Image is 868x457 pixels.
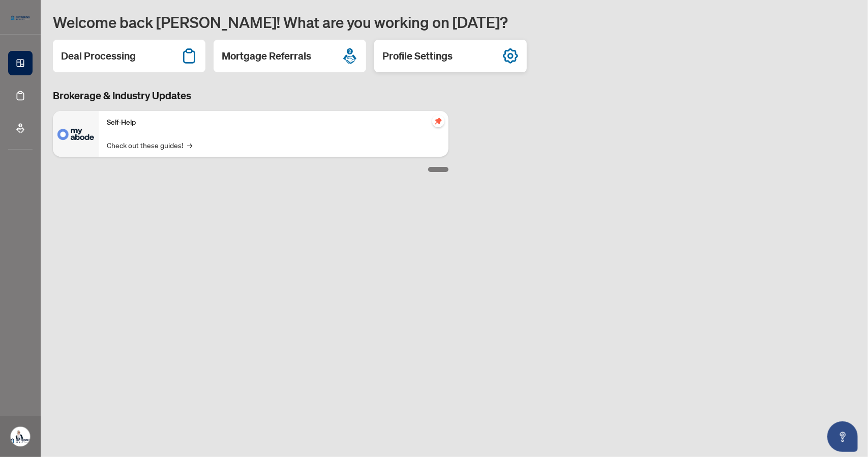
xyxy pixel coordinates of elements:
span: → [187,139,192,151]
img: Self-Help [53,111,99,157]
img: logo [8,13,33,23]
h1: Welcome back [PERSON_NAME]! What are you working on [DATE]? [53,12,856,32]
h2: Profile Settings [382,49,453,63]
p: Self-Help [107,117,440,128]
a: Check out these guides!→ [107,139,192,151]
img: Profile Icon [11,427,30,446]
h2: Mortgage Referrals [222,49,311,63]
span: pushpin [432,115,444,127]
h2: Deal Processing [61,49,136,63]
button: Open asap [827,421,858,452]
h3: Brokerage & Industry Updates [53,89,448,103]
